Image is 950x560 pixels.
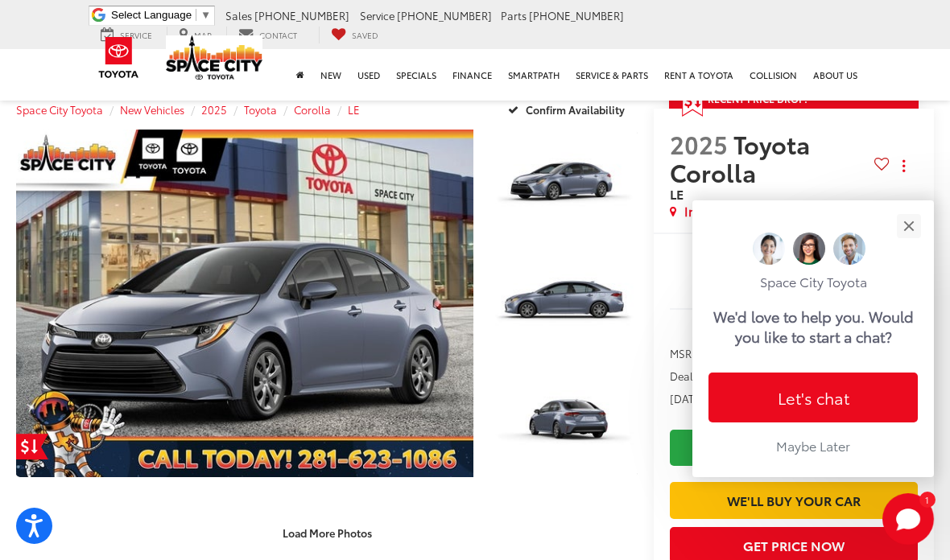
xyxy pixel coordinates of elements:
[708,430,918,461] button: Maybe Later
[111,9,192,21] span: Select Language
[254,8,349,23] span: [PHONE_NUMBER]
[352,29,378,41] span: Saved
[670,390,737,406] span: [DATE] PRICE
[16,102,103,117] a: Space City Toyota
[925,496,929,503] span: 1
[16,434,48,459] a: Get Price Drop Alert
[11,129,477,478] img: 2025 Toyota Corolla LE
[271,518,383,546] button: Load More Photos
[288,49,312,101] a: Home
[111,9,211,21] a: Select Language​
[684,202,733,220] span: In Stock
[489,366,639,479] img: 2025 Toyota Corolla LE
[491,130,638,240] a: Expand Photo 1
[891,208,926,243] button: Close
[244,102,277,117] a: Toyota
[120,102,184,117] a: New Vehicles
[319,27,390,43] a: My Saved Vehicles
[360,8,394,23] span: Service
[670,368,750,384] span: Dealer Discount
[882,493,934,545] button: Toggle Chat Window
[489,247,639,360] img: 2025 Toyota Corolla LE
[489,129,639,241] img: 2025 Toyota Corolla LE
[670,345,701,361] span: MSRP:
[500,49,568,101] a: SmartPath
[692,200,934,477] div: CloseSpace City ToyotaWe'd love to help you. Would you like to start a chat?Let's chatMaybe Later
[670,126,728,161] span: 2025
[444,49,500,101] a: Finance
[200,9,211,21] span: ▼
[568,49,656,101] a: Service & Parts
[708,373,918,422] button: Let's chat
[529,8,624,23] span: [PHONE_NUMBER]
[312,49,349,101] a: New
[89,31,149,84] img: Toyota
[349,49,388,101] a: Used
[348,102,360,117] a: LE
[89,27,164,43] a: Service
[526,102,625,117] span: Confirm Availability
[890,152,918,180] button: Actions
[120,29,152,41] span: Service
[708,273,918,290] p: Space City Toyota
[196,9,196,21] span: ​
[656,49,741,101] a: Rent a Toyota
[226,27,309,43] a: Contact
[259,29,297,41] span: Contact
[670,126,810,189] span: Toyota Corolla
[713,306,914,347] p: We'd love to help you. Would you like to start a chat?
[194,29,212,41] span: Map
[741,49,805,101] a: Collision
[16,130,473,477] a: Expand Photo 0
[499,95,638,123] button: Confirm Availability
[902,159,905,172] span: dropdown dots
[670,430,918,466] a: Check Availability
[501,8,527,23] span: Parts
[682,89,703,117] span: Get Price Drop Alert
[397,8,492,23] span: [PHONE_NUMBER]
[201,102,227,117] a: 2025
[670,278,918,294] span: [DATE] Price
[388,49,444,101] a: Specials
[167,27,224,43] a: Map
[225,8,252,23] span: Sales
[491,249,638,359] a: Expand Photo 2
[670,482,918,518] a: We'll Buy Your Car
[882,493,934,545] svg: Start Chat
[491,367,638,477] a: Expand Photo 3
[294,102,331,117] a: Corolla
[670,184,684,203] span: LE
[166,35,262,80] img: Space City Toyota
[670,254,918,278] span: $23,918
[805,49,865,101] a: About Us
